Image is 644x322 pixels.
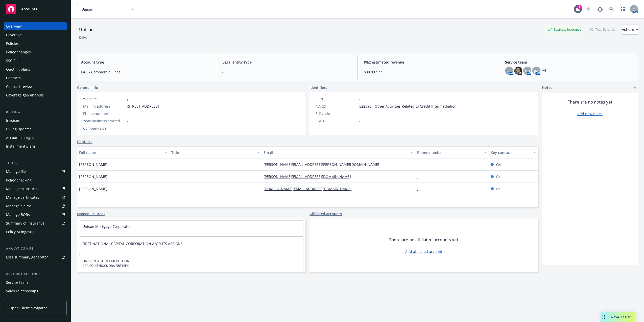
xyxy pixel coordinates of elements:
[4,185,67,193] span: Manage exposures
[505,59,634,65] span: Service team
[83,118,125,124] div: Year business started
[415,146,489,158] button: Phone number
[632,85,638,91] a: add
[316,111,357,116] div: SIC code
[127,126,128,131] span: -
[595,4,605,14] a: Report a Bug
[6,253,48,261] div: Loss summary generator
[405,249,442,254] a: Add affiliated account
[417,174,422,179] a: -
[81,59,210,65] span: Account type
[4,271,67,276] div: Account settings
[588,26,618,33] div: Total Rewards
[496,186,502,191] span: Yes
[171,174,173,179] span: -
[364,69,493,75] span: $38,097.77
[534,68,538,73] span: JM
[83,111,125,116] div: Phone number
[4,125,67,133] a: Billing updates
[577,5,582,10] div: 2
[6,296,35,304] div: Related accounts
[77,85,98,90] span: General info
[222,59,351,65] span: Legal entity type
[6,22,22,30] div: Overview
[171,150,254,155] div: Title
[4,134,67,142] a: Account charges
[6,48,31,56] div: Policy changes
[82,258,131,263] a: UNISON AGGREEMENT CORP
[21,7,37,11] span: Accounts
[4,142,67,150] a: Installment plans
[127,111,128,116] span: -
[622,25,638,35] button: Actions
[9,305,47,311] span: Open Client Navigator
[622,25,638,34] div: Actions
[127,118,128,124] span: -
[83,96,125,102] div: Website
[496,174,502,179] span: Yes
[507,68,511,73] span: AJ
[6,57,23,65] div: SSC Cases
[6,176,32,184] div: Policy checking
[79,150,162,155] div: Full name
[77,146,169,158] button: Full name
[83,126,125,131] div: Company size
[264,162,383,167] a: [PERSON_NAME][EMAIL_ADDRESS][PERSON_NAME][DOMAIN_NAME]
[6,91,44,99] div: Coverage gap analysis
[169,146,261,158] button: Title
[77,211,105,216] a: Named insureds
[127,104,159,109] span: [STREET_ADDRESS]
[489,146,538,158] button: Key contact
[359,118,361,124] span: -
[6,142,36,150] div: Installment plans
[4,160,67,166] div: Tools
[4,278,67,287] a: Service team
[316,104,357,109] div: NAICS
[389,237,458,243] span: There are no affiliated accounts yet
[601,312,635,322] button: Nova Assist
[364,59,493,65] span: P&C estimated revenue
[6,116,20,125] div: Invoices
[542,85,552,91] span: Notes
[4,91,67,99] a: Coverage gap analysis
[261,146,415,158] button: Email
[6,219,44,227] div: Summary of insurance
[83,104,125,109] div: Mailing address
[4,48,67,56] a: Policy changes
[309,211,342,216] a: Affiliated accounts
[359,104,457,109] span: 522390 - Other Activities Related to Credit Intermediation
[6,202,32,210] div: Manage claims
[601,312,607,322] div: Drag to move
[82,241,183,246] a: FIRST NATIONAL CAPITAL CORPORATION &/OR ITS ASSIGNS
[6,74,21,82] div: Contacts
[611,315,631,319] span: Nova Assist
[568,99,612,105] span: There are no notes yet
[82,264,300,268] span: DBA EQUITYROCK DBA FIRSTREX
[264,174,355,179] a: [PERSON_NAME][EMAIL_ADDRESS][DOMAIN_NAME]
[607,4,617,14] a: Search
[359,111,361,116] span: -
[171,186,173,191] span: -
[77,4,140,14] button: Unison
[4,202,67,210] a: Manage claims
[6,125,32,133] div: Billing updates
[6,287,38,295] div: Sales relationships
[6,134,34,142] div: Account charges
[4,296,67,304] a: Related accounts
[79,162,107,167] span: [PERSON_NAME]
[4,287,67,295] a: Sales relationships
[6,193,39,202] div: Manage certificates
[577,111,603,116] a: Add new notes
[6,168,28,176] div: Manage files
[81,7,125,12] span: Unison
[79,35,88,40] div: DBA: -
[4,57,67,65] a: SSC Cases
[4,65,67,73] a: Quoting plans
[525,68,530,73] span: HB
[81,69,210,75] span: P&C - Commercial lines
[4,31,67,39] a: Coverage
[4,74,67,82] a: Contacts
[4,193,67,202] a: Manage certificates
[4,39,67,48] a: Policies
[4,116,67,125] a: Invoices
